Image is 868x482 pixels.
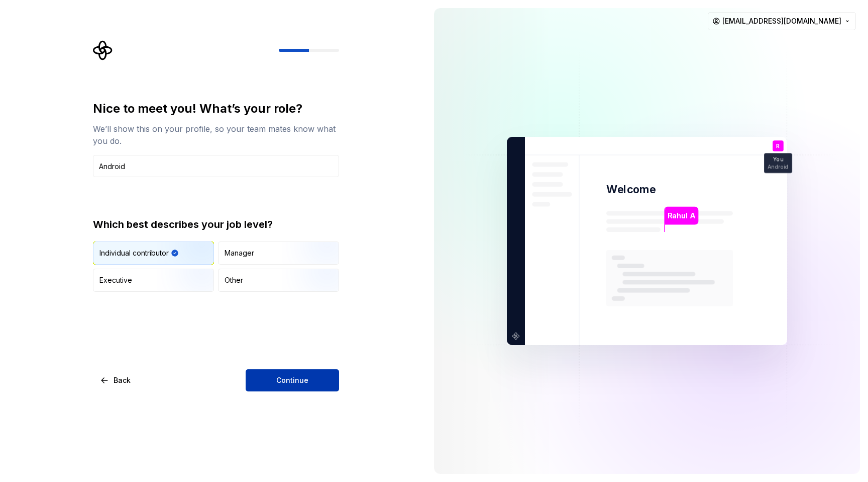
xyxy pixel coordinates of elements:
span: Continue [276,375,308,385]
div: Executive [99,275,132,285]
div: Other [225,275,243,285]
p: R [776,143,780,149]
div: Nice to meet you! What’s your role? [93,101,339,117]
button: [EMAIL_ADDRESS][DOMAIN_NAME] [708,12,856,30]
p: Rahul A [668,210,695,221]
span: Back [114,375,131,385]
span: [EMAIL_ADDRESS][DOMAIN_NAME] [722,16,841,26]
div: Manager [225,248,254,258]
button: Continue [246,369,339,391]
p: You [773,157,783,163]
button: Back [93,369,139,391]
p: Welcome [606,182,656,197]
div: Which best describes your job level? [93,217,339,231]
input: Job title [93,155,339,177]
div: Individual contributor [99,248,169,258]
p: Android [768,164,788,170]
div: We’ll show this on your profile, so your team mates know what you do. [93,123,339,147]
svg: Supernova Logo [93,40,113,60]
